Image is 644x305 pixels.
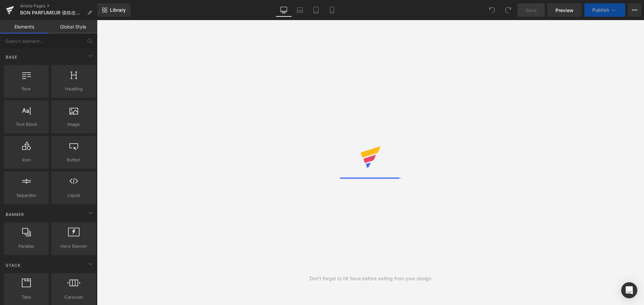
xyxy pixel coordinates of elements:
span: Hero Banner [53,243,94,250]
button: More [628,3,641,17]
a: New Library [97,3,130,17]
button: Publish [584,3,625,17]
span: Text Block [6,121,47,128]
span: Button [53,156,94,163]
span: Heading [53,85,94,92]
span: Row [6,85,47,92]
span: Preview [555,7,574,14]
button: Undo [485,3,499,17]
a: Global Style [49,20,97,33]
span: Carousel [53,294,94,301]
div: Don't forget to hit Save before exiting from your design [310,275,431,282]
span: BON PARFUMEUR 価格改定告知 [20,10,85,15]
span: Banner [5,211,25,218]
span: Tabs [6,294,47,301]
div: Open Intercom Messenger [621,282,637,298]
span: Stack [5,262,21,269]
span: Liquid [53,192,94,199]
span: Base [5,54,18,60]
span: Library [110,7,126,13]
a: Article Pages [20,3,97,9]
span: Parallax [6,243,47,250]
span: Separator [6,192,47,199]
span: Save [526,7,537,14]
span: Image [53,121,94,128]
a: Desktop [276,3,292,17]
a: Tablet [308,3,324,17]
a: Laptop [292,3,308,17]
button: Redo [501,3,515,17]
span: Publish [592,7,609,13]
span: Icon [6,156,47,163]
a: Preview [547,3,582,17]
a: Mobile [324,3,340,17]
